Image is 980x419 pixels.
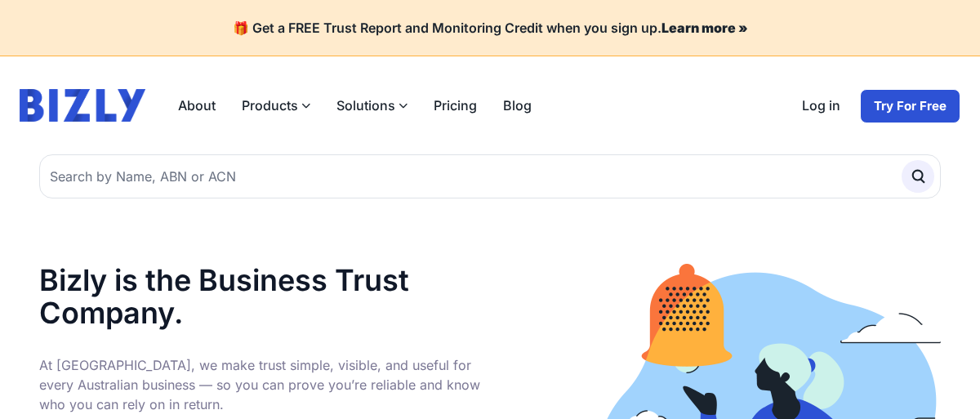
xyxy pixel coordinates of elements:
[229,89,323,122] label: Products
[39,355,490,414] p: At [GEOGRAPHIC_DATA], we make trust simple, visible, and useful for every Australian business — s...
[860,89,960,123] a: Try For Free
[165,89,229,122] a: About
[20,89,145,122] img: bizly_logo.svg
[421,89,490,122] a: Pricing
[39,154,941,198] input: Search by Name, ABN or ACN
[789,89,853,123] a: Log in
[661,20,748,36] a: Learn more »
[20,20,960,36] h4: 🎁 Get a FREE Trust Report and Monitoring Credit when you sign up.
[490,89,545,122] a: Blog
[323,89,421,122] label: Solutions
[39,264,490,329] h1: Bizly is the Business Trust Company.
